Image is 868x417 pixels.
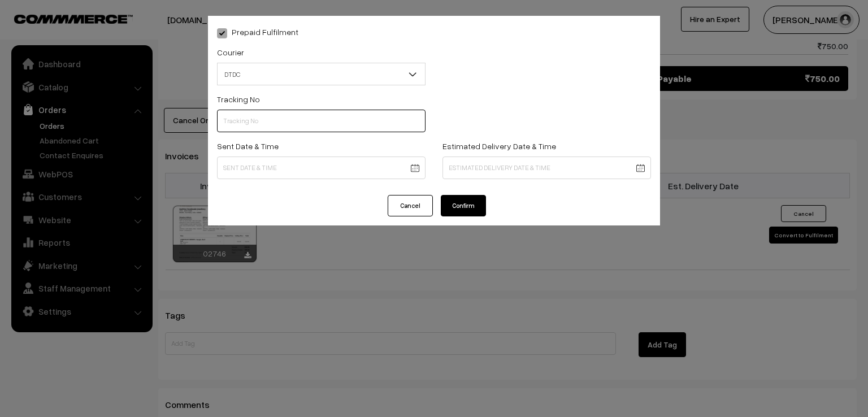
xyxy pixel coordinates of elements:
[388,195,433,216] button: Cancel
[442,140,556,152] label: Estimated Delivery Date & Time
[217,63,426,85] span: DTDC
[217,93,260,105] label: Tracking No
[217,157,426,179] input: Sent Date & Time
[218,64,425,84] span: DTDC
[442,157,651,179] input: Estimated Delivery Date & Time
[217,140,279,152] label: Sent Date & Time
[217,110,426,132] input: Tracking No
[217,46,244,58] label: Courier
[441,195,486,216] button: Confirm
[217,26,298,38] label: Prepaid Fulfilment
